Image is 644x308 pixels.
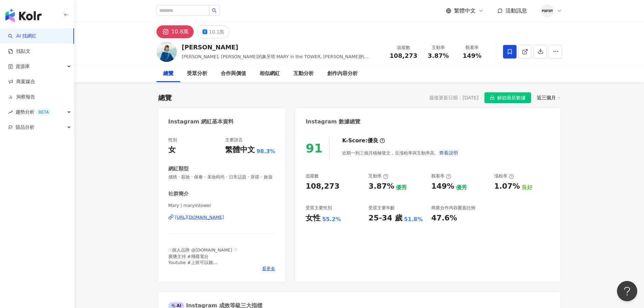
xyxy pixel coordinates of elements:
div: 合作與價值 [221,70,246,78]
div: 近期一到三個月積極發文，且漲粉率與互動率高。 [342,146,458,160]
div: 3.87% [368,181,394,192]
a: searchAI 找網紅 [8,33,37,40]
span: search [212,8,217,13]
div: BETA [36,109,51,116]
div: 社群簡介 [168,190,189,197]
iframe: Help Scout Beacon - Open [617,281,637,301]
div: [PERSON_NAME] [182,43,382,51]
div: 追蹤數 [306,173,319,179]
div: 性別 [168,137,177,143]
button: 查看說明 [439,146,458,160]
div: 女 [168,145,176,155]
span: 解鎖最新數據 [497,93,526,103]
div: 女性 [306,213,320,223]
div: [URL][DOMAIN_NAME] [175,214,224,220]
div: 10.1萬 [209,27,224,37]
span: 感情 · 彩妝 · 保養 · 美妝時尚 · 日常話題 · 穿搭 · 旅遊 [168,174,276,180]
div: 追蹤數 [390,44,418,51]
div: 149% [431,181,454,192]
div: 55.2% [322,216,341,223]
div: 商業合作內容覆蓋比例 [431,205,475,211]
div: 互動率 [426,44,451,51]
div: K-Score : [342,137,385,144]
img: logo [5,9,42,22]
a: [URL][DOMAIN_NAME] [168,214,276,220]
div: 108,273 [306,181,339,192]
span: 3.87% [428,52,449,59]
div: 優秀 [456,184,467,191]
div: 91 [306,141,323,155]
span: 繁體中文 [454,7,476,15]
span: 149% [463,52,482,59]
div: 受眾分析 [187,70,207,78]
div: 1.07% [494,181,520,192]
div: 總覽 [158,93,172,102]
span: 資源庫 [16,59,30,74]
div: 受眾主要年齡 [368,205,395,211]
div: 觀看率 [459,44,485,51]
span: lock [490,95,495,100]
div: 10.8萬 [171,27,189,37]
img: KOL Avatar [157,42,177,62]
span: [PERSON_NAME], [PERSON_NAME]的象牙塔 MARY in the TOWER, [PERSON_NAME]的[GEOGRAPHIC_DATA], maryintower,... [182,54,369,66]
div: 創作內容分析 [327,70,358,78]
div: 漲粉率 [494,173,514,179]
span: 98.3% [257,148,276,155]
span: 108,273 [390,52,418,59]
a: 洞察報告 [8,94,35,100]
span: ♡個人品牌 @[DOMAIN_NAME] ♡ 廣播主持 #飛碟電台 Youtube #上班可以聽 Podcast #[PERSON_NAME]信箱 日常穿搭 #瑪的穿這什麼 [168,247,238,277]
div: 優良 [367,137,378,144]
span: Mary | maryintower [168,203,276,209]
div: 互動率 [368,173,388,179]
div: 繁體中文 [225,145,255,155]
span: 看更多 [262,266,275,272]
span: 趨勢分析 [16,104,51,120]
div: 互動分析 [293,70,314,78]
span: rise [8,110,13,115]
button: 10.8萬 [157,25,194,38]
div: 優秀 [396,184,407,191]
div: 最後更新日期：[DATE] [429,95,478,100]
div: 受眾主要性別 [306,205,332,211]
button: 解鎖最新數據 [484,92,531,103]
span: 活動訊息 [505,7,527,14]
span: 查看說明 [439,150,458,156]
div: 總覽 [163,70,173,78]
div: Instagram 數據總覽 [306,118,360,125]
div: 網紅類型 [168,165,189,172]
div: 47.6% [431,213,457,223]
span: 競品分析 [16,120,34,135]
div: 25-34 歲 [368,213,402,223]
div: 主要語言 [225,137,243,143]
div: 良好 [522,184,532,191]
img: %E7%A4%BE%E7%BE%A4%E7%94%A8LOGO.png [541,4,554,17]
a: 找貼文 [8,48,30,55]
div: 近三個月 [537,93,560,102]
a: 商案媒合 [8,78,35,85]
div: Instagram 網紅基本資料 [168,118,234,125]
div: 觀看率 [431,173,451,179]
button: 10.1萬 [197,25,230,38]
div: 51.8% [404,216,423,223]
div: 相似網紅 [260,70,280,78]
